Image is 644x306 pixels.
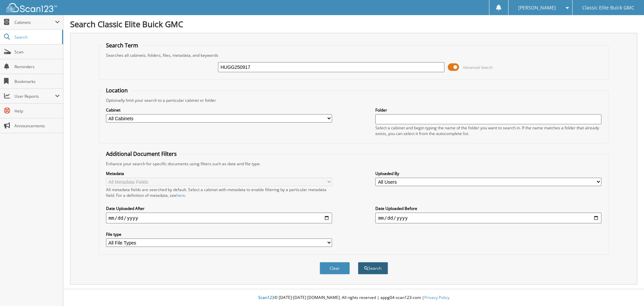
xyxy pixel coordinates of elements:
[14,19,55,25] span: Cabinets
[375,213,601,223] input: end
[7,3,57,12] img: scan123-logo-white.svg
[106,171,332,176] label: Metadata
[582,6,634,10] span: Classic Elite Buick GMC
[103,97,605,103] div: Optionally limit your search to a particular cabinet or folder
[14,93,55,99] span: User Reports
[106,213,332,223] input: start
[103,42,142,49] legend: Search Term
[103,87,131,94] legend: Location
[14,49,60,55] span: Scan
[375,107,601,113] label: Folder
[14,64,60,70] span: Reminders
[63,290,644,306] div: © [DATE]-[DATE] [DOMAIN_NAME]. All rights reserved | appg04-scan123-com |
[320,262,350,274] button: Clear
[103,150,180,158] legend: Additional Document Filters
[106,231,332,237] label: File type
[103,161,605,167] div: Enhance your search for specific documents using filters such as date and file type.
[70,18,637,30] h1: Search Classic Elite Buick GMC
[375,171,601,176] label: Uploaded By
[176,192,185,198] a: here
[106,206,332,211] label: Date Uploaded After
[610,274,644,306] iframe: Chat Widget
[518,6,556,10] span: [PERSON_NAME]
[106,107,332,113] label: Cabinet
[103,52,605,58] div: Searches all cabinets, folders, files, metadata, and keywords
[375,206,601,211] label: Date Uploaded Before
[14,108,60,114] span: Help
[14,123,60,129] span: Announcements
[375,125,601,136] div: Select a cabinet and begin typing the name of the folder you want to search in. If the name match...
[14,79,60,84] span: Bookmarks
[258,295,274,300] span: Scan123
[358,262,388,274] button: Search
[463,65,493,70] span: Advanced Search
[106,187,332,198] div: All metadata fields are searched by default. Select a cabinet with metadata to enable filtering b...
[14,34,59,40] span: Search
[424,295,449,300] a: Privacy Policy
